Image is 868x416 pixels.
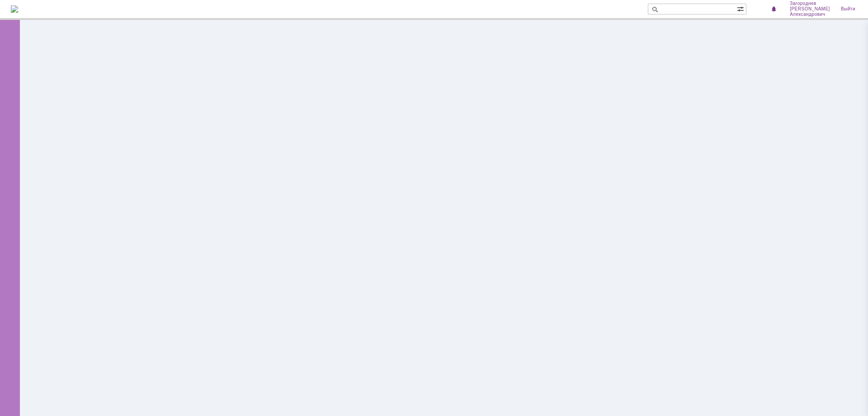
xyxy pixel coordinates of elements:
[790,1,830,6] span: Загороднев
[790,12,830,17] span: Александрович
[737,4,746,13] span: Расширенный поиск
[11,5,18,13] img: logo
[790,6,830,12] span: [PERSON_NAME]
[11,5,18,13] a: Перейти на домашнюю страницу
